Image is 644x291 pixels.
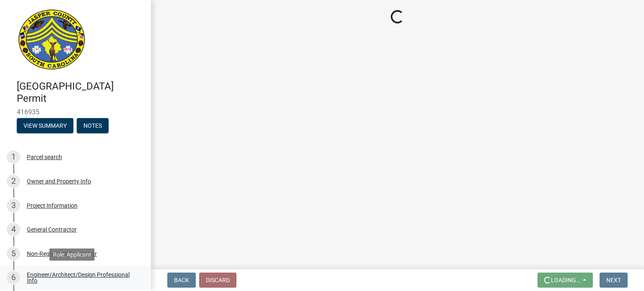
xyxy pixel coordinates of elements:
[174,277,189,283] span: Back
[7,271,20,284] div: 6
[27,251,97,257] div: Non-Registered Contractor
[27,178,91,184] div: Owner and Property Info
[7,199,20,212] div: 3
[27,203,78,209] div: Project Information
[600,273,628,288] button: Next
[167,273,196,288] button: Back
[199,273,236,288] button: Discard
[77,118,109,133] button: Notes
[538,273,593,288] button: Loading...
[7,247,20,260] div: 5
[49,248,95,260] div: Role: Applicant
[77,123,109,129] wm-modal-confirm: Notes
[7,175,20,188] div: 2
[7,223,20,236] div: 4
[17,123,73,129] wm-modal-confirm: Summary
[17,80,144,105] h4: [GEOGRAPHIC_DATA] Permit
[17,9,87,72] img: Jasper County, South Carolina
[17,118,73,133] button: View Summary
[551,277,581,283] span: Loading...
[606,277,621,283] span: Next
[27,154,62,160] div: Parcel search
[27,272,138,283] div: Engineer/Architect/Design Professional Info
[7,150,20,164] div: 1
[17,108,134,116] span: 416935
[27,227,77,232] div: General Contractor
